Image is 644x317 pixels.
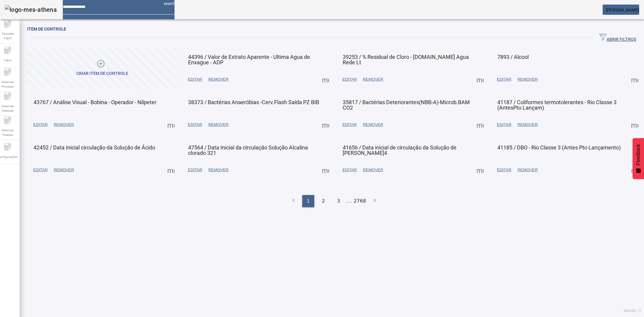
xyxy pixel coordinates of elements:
span: 44396 / Valor de Extrato Aparente - Ultima Agua de Enxague - ADP [188,54,310,66]
span: 2 [322,197,325,205]
span: EDITAR [33,167,48,173]
span: EDITAR [342,167,357,173]
button: Mais [629,74,640,85]
span: 47564 / Data Inicial da circulação Solução Alcalina clorado 321 [188,144,308,156]
button: Mais [165,165,176,175]
button: Criar item de controle [27,48,177,89]
button: REMOVER [360,119,386,130]
button: Mais [320,74,331,85]
span: 35817 / Bactérias Deteriorantes(NBB-A)-Microb.BAM CO2 [343,99,470,111]
span: EDITAR [497,122,511,128]
button: ABRIR FILTROS [594,33,641,43]
span: REMOVER [54,122,74,128]
button: Mais [165,119,176,130]
button: REMOVER [205,119,232,130]
span: Versão: () [623,309,641,313]
span: 38373 / Bactérias Anaeróbias -Cerv.Flash Saída PZ BIB [188,99,319,105]
button: EDITAR [494,74,514,85]
button: EDITAR [185,165,205,175]
button: Mais [629,165,640,175]
button: Mais [629,119,640,130]
span: REMOVER [208,122,229,128]
span: 43767 / Análise Visual - Bobina - Operador - Nilpeter [34,99,156,105]
span: REMOVER [517,76,538,82]
button: REMOVER [205,74,232,85]
span: EDITAR [497,76,511,82]
span: REMOVER [363,76,383,82]
span: EDITAR [342,122,357,128]
span: 41187 / Coliformes termotolerantes - Rio Classe 3 (AntesPto Lançam) [497,99,617,111]
img: logo-mes-athena [5,5,57,14]
span: 42452 / Data Inicial circulação da Solução de Ácido [34,144,155,151]
button: REMOVER [514,119,541,130]
button: REMOVER [51,119,77,130]
span: EDITAR [188,167,202,173]
button: Feedback - Mostrar pesquisa [633,138,644,179]
span: REMOVER [208,167,229,173]
span: ABRIR FILTROS [599,34,636,43]
button: EDITAR [185,119,205,130]
button: EDITAR [30,119,51,130]
span: REMOVER [363,167,383,173]
span: EDITAR [342,76,357,82]
button: REMOVER [514,74,541,85]
span: EDITAR [188,122,202,128]
button: REMOVER [360,165,386,175]
span: EDITAR [188,76,202,82]
button: REMOVER [51,165,77,175]
span: EDITAR [497,167,511,173]
span: REMOVER [54,167,74,173]
button: Mais [475,119,485,130]
div: Criar item de controle [76,71,128,77]
button: REMOVER [360,74,386,85]
li: 2768 [354,195,366,207]
button: EDITAR [30,165,51,175]
button: EDITAR [339,165,360,175]
button: EDITAR [494,119,514,130]
button: EDITAR [185,74,205,85]
button: REMOVER [514,165,541,175]
span: Feedback [636,144,641,165]
span: 41185 / DBO - Rio Classe 3 (Antes Pto Lançamento) [497,144,621,151]
span: 39253 / % Residual de Cloro - [DOMAIN_NAME] Agua Rede Lt [343,54,469,66]
span: REMOVER [517,122,538,128]
button: EDITAR [339,74,360,85]
li: ... [346,195,352,207]
span: REMOVER [363,122,383,128]
span: REMOVER [208,76,229,82]
button: REMOVER [205,165,232,175]
span: 41656 / Data inicial de circulação da Solução de [PERSON_NAME]4 [343,144,457,156]
button: EDITAR [339,119,360,130]
span: Item de controle [27,27,66,31]
button: Mais [475,165,485,175]
button: EDITAR [494,165,514,175]
span: EDITAR [33,122,48,128]
button: Mais [320,119,331,130]
span: Fabril [2,56,13,64]
span: 7893 / Alcool [497,54,529,60]
span: [PERSON_NAME] [606,8,639,12]
span: 3 [337,197,340,205]
button: Mais [475,74,485,85]
button: Mais [320,165,331,175]
span: REMOVER [517,167,538,173]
